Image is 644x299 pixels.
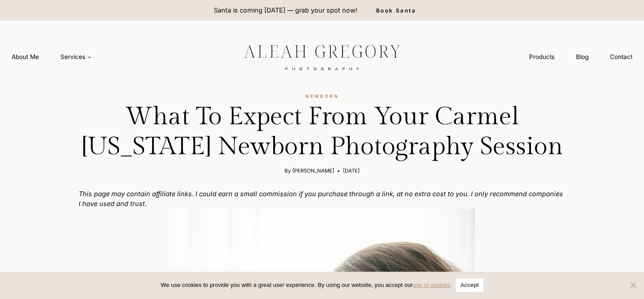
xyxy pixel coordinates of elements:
[518,49,565,65] a: Products
[628,281,637,290] span: No
[60,52,92,61] span: Services
[50,49,102,65] a: Services
[343,167,360,175] time: [DATE]
[292,168,334,174] a: [PERSON_NAME]
[305,93,339,99] a: Newborn
[79,190,563,208] em: This page may contain affiliate links. I could earn a small commission if you purchase through a ...
[413,282,450,288] a: use of cookies
[1,49,102,65] nav: Primary Navigation
[79,102,565,162] h1: What to Expect from Your Carmel [US_STATE] Newborn Photography Session
[284,167,291,175] span: By
[1,49,50,65] a: About Me
[518,49,643,65] nav: Secondary Navigation
[214,5,357,15] p: Santa is coming [DATE] — grab your spot now!
[161,281,451,290] span: We use cookies to provide you with a great user experience. By using our website, you accept our .
[456,278,483,292] button: Accept
[221,38,423,76] img: aleah gregory logo
[599,49,643,65] a: Contact
[565,49,599,65] a: Blog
